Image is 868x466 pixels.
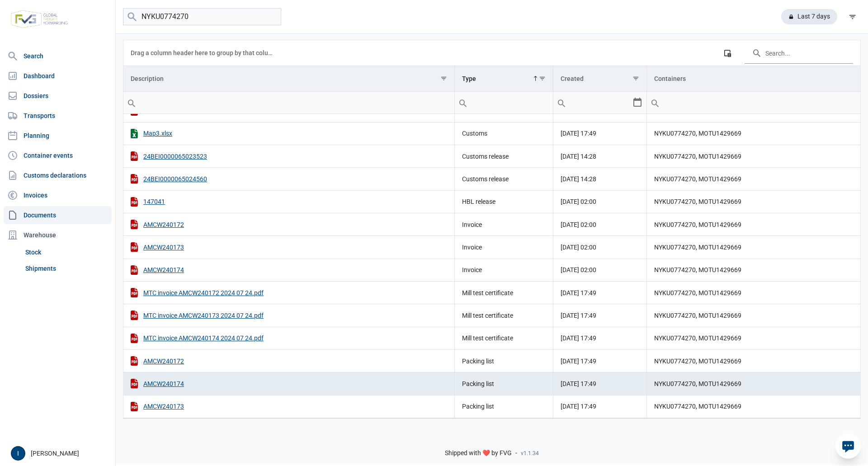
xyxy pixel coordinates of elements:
span: [DATE] 17:49 [561,289,596,297]
input: Search documents [123,8,281,26]
td: Mill test certificate [455,327,553,349]
td: Mill test certificate [455,304,553,327]
div: Map3.xlsx [131,129,447,138]
div: Created [561,75,584,82]
div: Search box [123,92,140,113]
div: filter [844,9,861,25]
div: MTC invoice AMCW240173 2024 07 24.pdf [131,311,447,320]
span: [DATE] 17:49 [561,403,596,410]
div: Containers [654,75,686,82]
span: [DATE] 02:00 [561,244,596,251]
button: I [11,446,25,461]
div: AMCW240173 [131,242,447,252]
span: [DATE] 17:49 [561,380,596,387]
td: Column Description [123,66,455,92]
a: Dashboard [4,67,112,85]
div: Search box [647,92,663,113]
span: - [515,449,517,457]
td: Filter cell [553,92,647,114]
div: AMCW240172 [131,356,447,366]
div: Select [632,92,643,113]
span: [DATE] 17:49 [561,358,596,365]
a: Stock [22,244,112,260]
td: Customs release [455,168,553,190]
a: Invoices [4,186,112,204]
div: Drag a column header here to group by that column [131,46,276,60]
a: Planning [4,127,112,145]
a: Dossiers [4,87,112,105]
td: Mill test certificate [455,282,553,304]
div: AMCW240173 [131,402,447,411]
div: Data grid with 17 rows and 4 columns [123,40,860,419]
a: Shipments [22,260,112,277]
span: [DATE] 02:00 [561,221,596,228]
td: Column Type [455,66,553,92]
td: Customs [455,122,553,145]
td: HBL release [455,190,553,213]
span: [DATE] 14:28 [561,175,596,183]
span: [DATE] 02:00 [561,266,596,273]
div: Description [131,75,164,82]
span: v1.1.34 [521,450,539,457]
td: Invoice [455,236,553,259]
span: Shipped with ❤️ by FVG [445,449,512,457]
div: Last 7 days [781,9,837,24]
span: Show filter options for column 'Type' [539,75,546,82]
div: 147041 [131,197,447,207]
td: Column Created [553,66,647,92]
div: AMCW240174 [131,379,447,388]
td: Packing list [455,395,553,418]
div: [PERSON_NAME] [11,446,110,461]
span: [DATE] 17:49 [561,130,596,137]
a: Container events [4,146,112,165]
img: FVG - Global freight forwarding [7,7,71,32]
div: Warehouse [4,226,112,244]
div: AMCW240172 [131,220,447,229]
div: AMCW240174 [131,265,447,275]
div: MTC invoice AMCW240172 2024 07 24.pdf [131,288,447,297]
span: [DATE] 17:49 [561,334,596,342]
td: Invoice [455,213,553,236]
td: Packing list [455,372,553,395]
div: Search box [553,92,570,113]
div: Search box [455,92,471,113]
input: Filter cell [553,92,632,113]
span: [DATE] 02:00 [561,198,596,205]
div: Data grid toolbar [131,40,853,66]
span: Show filter options for column 'Description' [440,75,447,82]
td: Invoice [455,259,553,281]
div: 24BEI0000065023523 [131,151,447,161]
input: Search in the data grid [745,42,853,64]
div: Column Chooser [719,45,736,61]
td: Filter cell [123,92,455,114]
div: MTC invoice AMCW240174 2024 07 24.pdf [131,334,447,343]
span: [DATE] 14:28 [561,153,596,160]
span: Show filter options for column 'Created' [632,75,639,82]
a: Documents [4,206,112,224]
a: Customs declarations [4,166,112,184]
span: [DATE] 17:49 [561,312,596,319]
a: Search [4,47,112,65]
td: Customs release [455,145,553,168]
td: Filter cell [455,92,553,114]
input: Filter cell [455,92,553,113]
a: Transports [4,107,112,125]
div: Type [462,75,476,82]
input: Filter cell [123,92,454,113]
div: 24BEI0000065024560 [131,174,447,184]
td: Packing list [455,350,553,372]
